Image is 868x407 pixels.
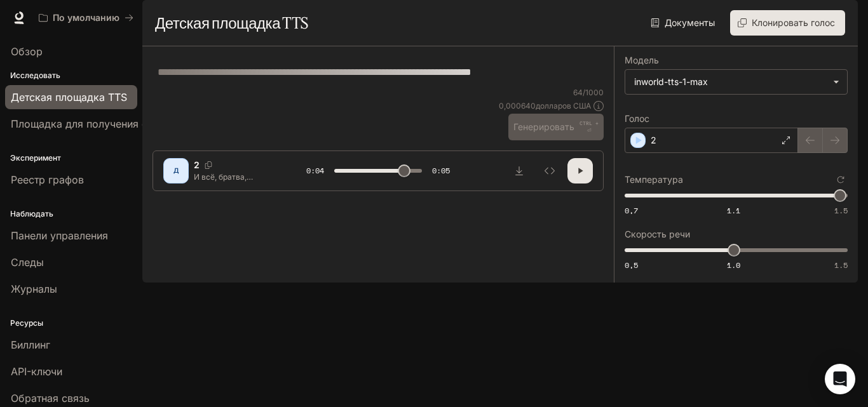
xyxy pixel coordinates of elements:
button: Сбросить к настройкам по умолчанию [834,173,848,187]
font: Клонировать голос [752,17,835,28]
font: inworld-tts-1-max [634,76,708,87]
font: 1.5 [834,205,848,216]
font: Модель [625,55,659,65]
font: 1000 [585,88,604,97]
button: Осмотреть [537,158,562,183]
font: 64 [573,88,583,97]
font: / [583,88,585,97]
font: 1.0 [727,260,740,270]
font: Детская площадка TTS [155,13,308,32]
font: 0:04 [306,165,324,176]
font: Температура [625,174,683,185]
font: Скорость речи [625,229,690,239]
button: Копировать голосовой идентификатор [200,161,217,169]
font: Д [173,166,179,174]
button: Клонировать голос [730,10,845,36]
font: 0,7 [625,205,638,216]
font: 0,000640 [499,101,536,110]
font: долларов США [536,101,591,110]
button: Скачать аудио [506,158,532,183]
font: И всё, братва, [PERSON_NAME] в сказке откинулся. Лиса его в себе закатала, конец этапа. [194,172,262,236]
div: inworld-tts-1-max [625,70,847,94]
button: Все рабочие пространства [33,5,139,30]
font: 0,5 [625,260,638,270]
a: Документы [648,10,720,36]
font: 1.1 [727,205,740,216]
font: Документы [665,17,715,28]
font: 2 [194,159,200,170]
font: 1.5 [834,260,848,270]
font: По умолчанию [53,12,119,23]
font: Голос [625,113,649,124]
font: 0:05 [432,165,450,176]
div: Открытый Интерком Мессенджер [825,364,855,394]
font: 2 [651,135,656,145]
